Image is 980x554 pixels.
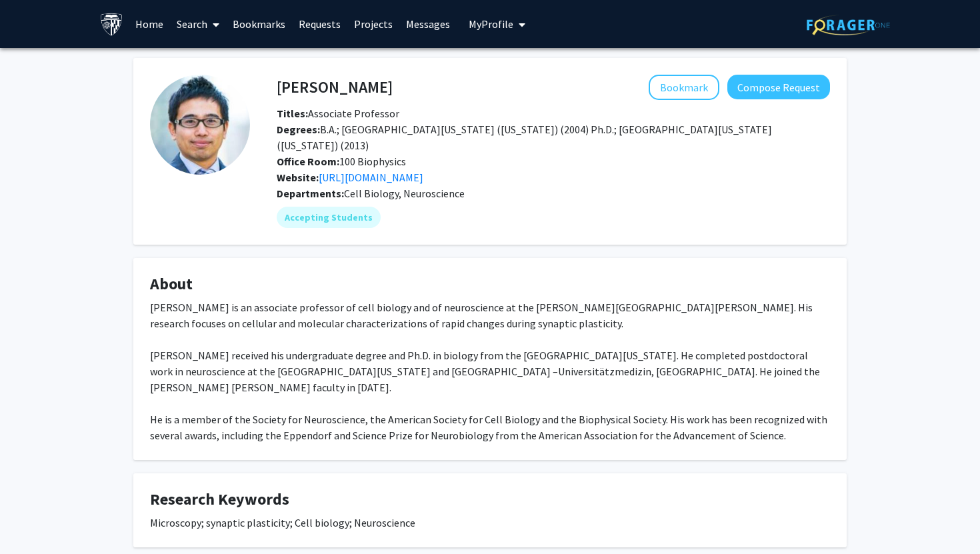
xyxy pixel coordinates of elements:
[150,515,830,531] div: Microscopy; synaptic plasticity; Cell biology; Neuroscience
[277,75,393,99] h4: [PERSON_NAME]
[10,494,57,544] iframe: Chat
[129,1,170,47] a: Home
[150,75,250,175] img: Profile Picture
[277,207,381,228] mat-chip: Accepting Students
[150,299,830,443] div: [PERSON_NAME] is an associate professor of cell biology and of neuroscience at the [PERSON_NAME][...
[727,75,830,99] button: Compose Request to Shigeki Watanabe
[277,123,320,136] b: Degrees:
[277,171,319,184] b: Website:
[277,155,406,168] span: 100 Biophysics
[226,1,292,47] a: Bookmarks
[347,1,399,47] a: Projects
[277,107,308,120] b: Titles:
[150,275,830,294] h4: About
[277,107,399,120] span: Associate Professor
[649,75,719,100] button: Add Shigeki Watanabe to Bookmarks
[277,187,344,200] b: Departments:
[292,1,347,47] a: Requests
[469,17,513,31] span: My Profile
[277,155,339,168] b: Office Room:
[100,13,123,36] img: Johns Hopkins University Logo
[807,15,890,35] img: ForagerOne Logo
[319,171,423,184] a: Opens in a new tab
[170,1,226,47] a: Search
[150,490,830,509] h4: Research Keywords
[277,123,772,152] span: B.A.; [GEOGRAPHIC_DATA][US_STATE] ([US_STATE]) (2004) Ph.D.; [GEOGRAPHIC_DATA][US_STATE] ([US_STA...
[399,1,457,47] a: Messages
[344,187,465,200] span: Cell Biology, Neuroscience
